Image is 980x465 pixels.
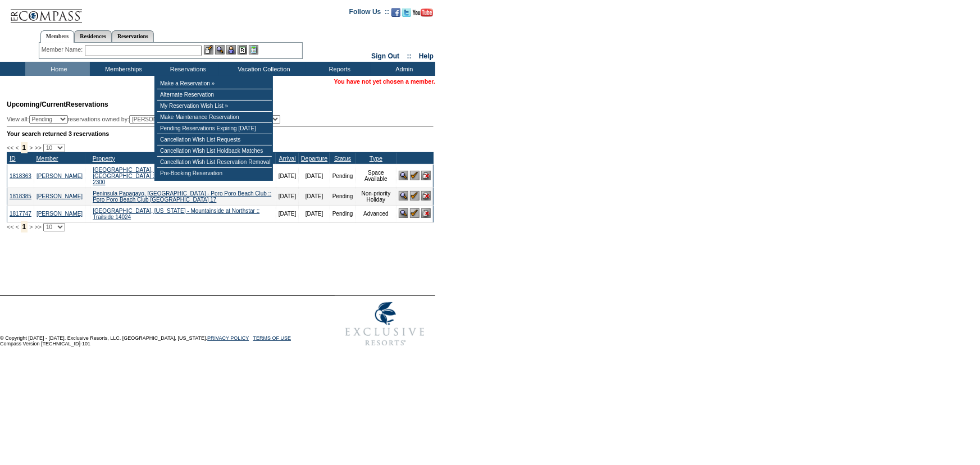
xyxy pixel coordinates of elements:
span: << [7,144,13,151]
td: [DATE] [276,188,298,205]
td: Pending Reservations Expiring [DATE] [157,123,272,134]
a: Status [334,155,351,162]
a: [PERSON_NAME] [37,193,83,199]
img: b_edit.gif [204,45,213,54]
div: View all: reservations owned by: [7,115,285,124]
td: Pending [330,164,355,188]
td: Space Available [355,164,396,188]
img: Exclusive Resorts [335,296,435,352]
td: Follow Us :: [349,7,389,20]
td: Vacation Collection [219,62,306,76]
span: 1 [21,221,28,233]
a: [GEOGRAPHIC_DATA], [US_STATE] - Mountainside at Northstar :: Trailside 14024 [93,208,259,220]
img: Cancel Reservation [421,208,431,218]
td: Pre-Booking Reservation [157,168,272,179]
img: Cancel Reservation [421,171,431,180]
a: 1818385 [10,193,31,199]
a: Peninsula Papagayo, [GEOGRAPHIC_DATA] - Poro Poro Beach Club :: Poro Poro Beach Club [GEOGRAPHIC_... [93,190,271,203]
td: Memberships [90,62,154,76]
span: Reservations [7,101,108,108]
span: > [29,224,33,230]
td: Pending [330,205,355,222]
img: Reservations [238,45,247,54]
td: Pending [330,188,355,205]
a: Arrival [279,155,296,162]
a: Help [419,52,434,60]
a: Departure [301,155,327,162]
a: Members [40,30,75,43]
td: Cancellation Wish List Requests [157,134,272,145]
img: Subscribe to our YouTube Channel [413,8,433,17]
span: >> [34,224,41,230]
a: [GEOGRAPHIC_DATA], [US_STATE] - [PERSON_NAME][GEOGRAPHIC_DATA] :: [PERSON_NAME] [GEOGRAPHIC_DATA]... [93,167,263,185]
td: Reports [306,62,371,76]
td: Reservations [154,62,219,76]
td: [DATE] [299,164,330,188]
img: Confirm Reservation [410,191,420,200]
a: Member [36,155,58,162]
a: Follow us on Twitter [402,11,411,18]
div: Your search returned 3 reservations [7,130,434,137]
img: Become our fan on Facebook [391,8,400,17]
td: Admin [371,62,435,76]
a: Subscribe to our YouTube Channel [413,11,433,18]
a: [PERSON_NAME] [37,173,83,179]
td: Make Maintenance Reservation [157,112,272,123]
a: [PERSON_NAME] [37,211,83,217]
img: Confirm Reservation [410,208,420,218]
span: << [7,224,13,230]
span: >> [34,144,41,151]
a: 1818363 [10,173,31,179]
span: :: [407,52,412,60]
td: Cancellation Wish List Reservation Removal [157,157,272,168]
img: View Reservation [399,208,408,218]
span: 1 [21,142,28,153]
a: Reservations [112,30,154,42]
span: You have not yet chosen a member. [334,78,435,85]
a: TERMS OF USE [253,335,291,341]
td: My Reservation Wish List » [157,101,272,112]
td: Home [25,62,90,76]
a: Property [93,155,115,162]
td: [DATE] [299,188,330,205]
img: Impersonate [226,45,236,54]
span: Upcoming/Current [7,101,66,108]
a: ID [10,155,16,162]
span: > [29,144,33,151]
a: PRIVACY POLICY [207,335,249,341]
img: View Reservation [399,171,408,180]
a: Type [370,155,382,162]
img: b_calculator.gif [249,45,258,54]
td: [DATE] [276,164,298,188]
a: Residences [74,30,112,42]
span: < [15,224,19,230]
td: Cancellation Wish List Holdback Matches [157,145,272,157]
a: 1817747 [10,211,31,217]
td: Advanced [355,205,396,222]
img: View Reservation [399,191,408,200]
img: Confirm Reservation [410,171,420,180]
a: Become our fan on Facebook [391,11,400,18]
img: Cancel Reservation [421,191,431,200]
img: View [215,45,225,54]
div: Member Name: [42,45,85,54]
a: Sign Out [371,52,399,60]
img: Follow us on Twitter [402,8,411,17]
td: Make a Reservation » [157,78,272,89]
td: [DATE] [276,205,298,222]
td: Non-priority Holiday [355,188,396,205]
td: [DATE] [299,205,330,222]
span: < [15,144,19,151]
td: Alternate Reservation [157,89,272,101]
